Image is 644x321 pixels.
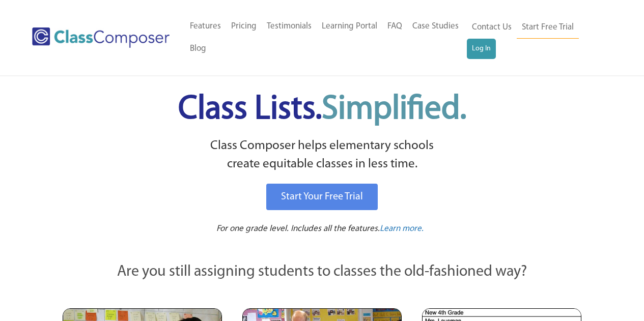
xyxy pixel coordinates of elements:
span: For one grade level. Includes all the features. [216,224,380,233]
a: Learning Portal [317,15,382,38]
nav: Header Menu [185,15,467,60]
p: Are you still assigning students to classes the old-fashioned way? [63,261,582,283]
a: Learn more. [380,223,424,236]
span: Start Your Free Trial [281,192,363,202]
span: Class Lists. [178,93,466,126]
span: Simplified. [322,93,466,126]
nav: Header Menu [467,16,604,59]
a: Blog [185,38,211,60]
a: Case Studies [407,15,464,38]
a: Testimonials [262,15,317,38]
a: Pricing [226,15,262,38]
a: Contact Us [467,16,517,39]
a: Log In [467,39,496,59]
span: Learn more. [380,224,424,233]
a: Start Free Trial [517,16,579,39]
a: Features [185,15,226,38]
img: Class Composer [32,27,170,48]
a: FAQ [382,15,407,38]
p: Class Composer helps elementary schools create equitable classes in less time. [61,137,583,174]
a: Start Your Free Trial [266,184,378,210]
